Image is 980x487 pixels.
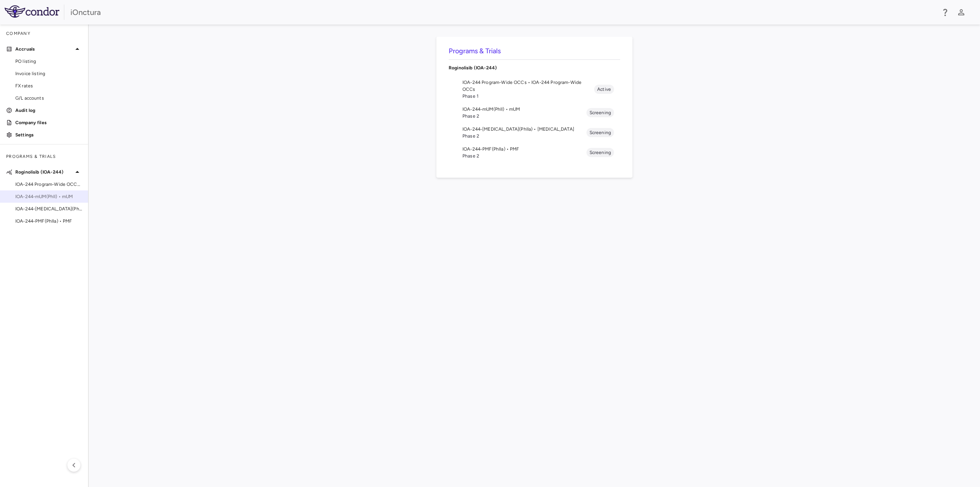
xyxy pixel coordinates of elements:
[462,113,586,120] span: Phase 2
[15,169,73,175] p: Roginolisib (IOA-244)
[462,93,594,100] span: Phase 1
[462,133,586,139] span: Phase 2
[449,143,620,162] li: IOA-244-PMF(PhIIa) • PMFPhase 2Screening
[594,86,614,93] span: Active
[462,152,586,159] span: Phase 2
[462,106,586,113] span: IOA-244-mUM(PhII) • mUM
[449,46,620,56] h6: Programs & Trials
[15,46,73,52] p: Accruals
[15,82,82,89] span: FX rates
[15,193,82,200] span: IOA-244-mUM(PhII) • mUM
[15,95,82,102] span: G/L accounts
[586,129,614,136] span: Screening
[449,123,620,143] li: IOA-244-[MEDICAL_DATA](PhIIa) • [MEDICAL_DATA]Phase 2Screening
[449,60,620,76] div: Roginolisib (IOA-244)
[15,205,82,212] span: IOA-244-[MEDICAL_DATA](PhIIa) • [MEDICAL_DATA]
[15,107,82,114] p: Audit log
[15,70,82,77] span: Invoice listing
[462,126,586,133] span: IOA-244-[MEDICAL_DATA](PhIIa) • [MEDICAL_DATA]
[586,109,614,116] span: Screening
[449,64,620,71] p: Roginolisib (IOA-244)
[586,149,614,156] span: Screening
[15,181,82,188] span: IOA-244 Program-Wide OCCs • IOA-244 Program-Wide OCCs
[15,119,82,126] p: Company files
[15,131,82,138] p: Settings
[449,76,620,103] li: IOA-244 Program-Wide OCCs • IOA-244 Program-Wide OCCsPhase 1Active
[70,7,936,18] div: iOnctura
[462,146,586,152] span: IOA-244-PMF(PhIIa) • PMF
[5,5,59,18] img: logo-full-SnFGN8VE.png
[15,58,82,65] span: PO listing
[449,103,620,123] li: IOA-244-mUM(PhII) • mUMPhase 2Screening
[462,79,594,93] span: IOA-244 Program-Wide OCCs • IOA-244 Program-Wide OCCs
[15,218,82,225] span: IOA-244-PMF(PhIIa) • PMF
